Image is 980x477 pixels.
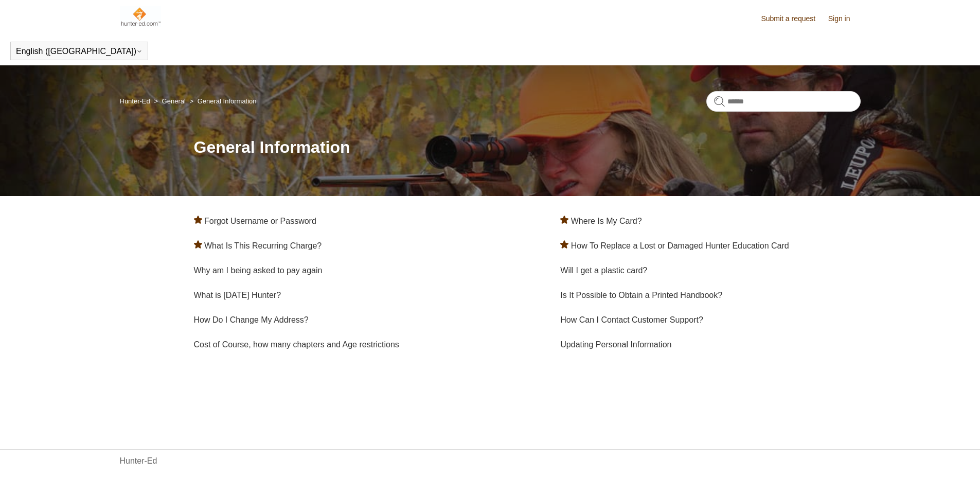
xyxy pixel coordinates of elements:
[120,455,157,467] a: Hunter-Ed
[162,97,186,105] a: General
[16,47,142,56] button: English ([GEOGRAPHIC_DATA])
[194,291,281,299] a: What is [DATE] Hunter?
[198,97,257,105] a: General Information
[571,241,789,250] a: How To Replace a Lost or Damaged Hunter Education Card
[828,13,861,24] a: Sign in
[152,97,187,105] li: General
[194,266,323,275] a: Why am I being asked to pay again
[560,266,647,275] a: Will I get a plastic card?
[194,216,202,224] svg: Promoted article
[187,97,256,105] li: General Information
[120,97,152,105] li: Hunter-Ed
[560,291,722,299] a: Is It Possible to Obtain a Printed Handbook?
[560,340,671,349] a: Updating Personal Information
[571,217,642,225] a: Where Is My Card?
[560,240,568,249] svg: Promoted article
[120,97,150,105] a: Hunter-Ed
[560,315,703,324] a: How Can I Contact Customer Support?
[204,241,322,250] a: What Is This Recurring Charge?
[560,216,568,224] svg: Promoted article
[194,315,309,324] a: How Do I Change My Address?
[194,135,861,160] h1: General Information
[706,91,861,112] input: Search
[120,6,162,27] img: Hunter-Ed Help Center home page
[204,217,316,225] a: Forgot Username or Password
[761,13,826,24] a: Submit a request
[194,240,202,249] svg: Promoted article
[194,340,399,349] a: Cost of Course, how many chapters and Age restrictions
